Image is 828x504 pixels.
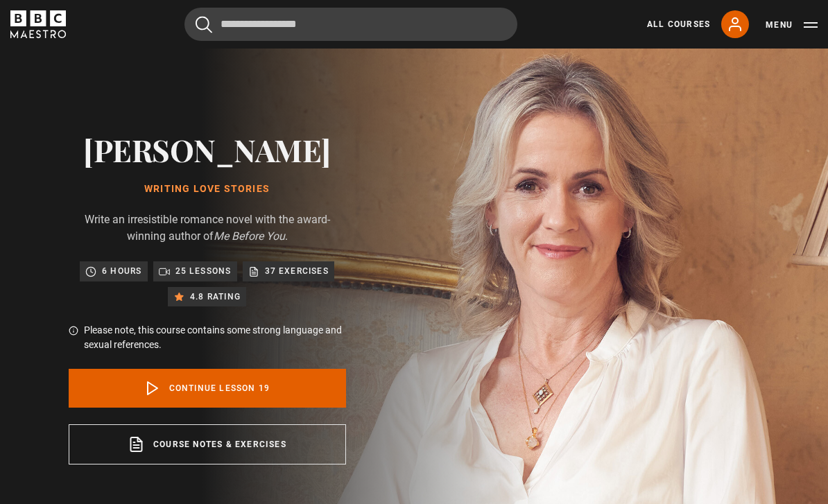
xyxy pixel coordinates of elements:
[102,264,141,278] p: 6 hours
[647,18,710,31] a: All Courses
[265,264,329,278] p: 37 exercises
[214,229,285,243] i: Me Before You
[175,264,232,278] p: 25 lessons
[69,184,346,195] h1: Writing Love Stories
[766,18,818,32] button: Toggle navigation
[84,323,346,352] p: Please note, this course contains some strong language and sexual references.
[184,8,517,41] input: Search
[69,424,346,464] a: Course notes & exercises
[196,16,212,33] button: Submit the search query
[69,211,346,245] p: Write an irresistible romance novel with the award-winning author of .
[10,10,66,38] svg: BBC Maestro
[69,132,346,167] h2: [PERSON_NAME]
[190,290,241,304] p: 4.8 rating
[69,369,346,408] a: Continue lesson 19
